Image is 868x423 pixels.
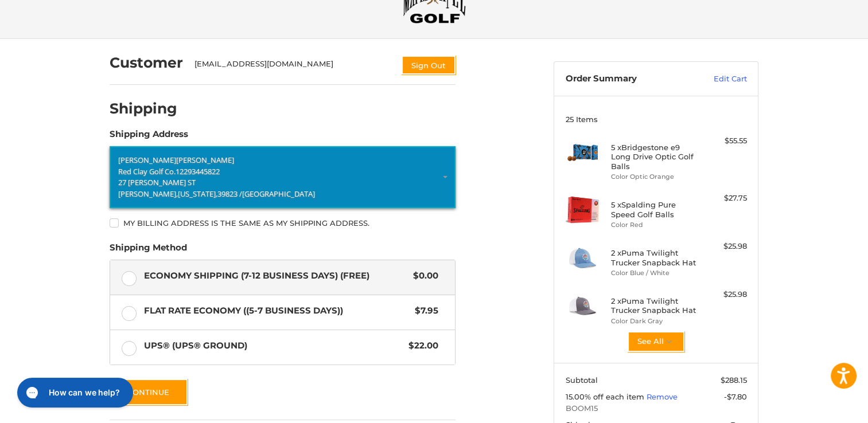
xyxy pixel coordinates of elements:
div: $25.98 [702,289,747,300]
label: My billing address is the same as my shipping address. [110,218,456,228]
span: Subtotal [566,375,598,385]
h3: 25 Items [566,115,747,124]
button: Continue [110,379,188,405]
div: [EMAIL_ADDRESS][DOMAIN_NAME] [194,58,391,75]
div: $55.55 [702,135,747,147]
span: $7.95 [409,304,438,318]
span: UPS® (UPS® Ground) [144,339,403,352]
h4: 2 x Puma Twilight Trucker Snapback Hat [611,248,699,267]
span: -$7.80 [724,392,747,401]
span: 39823 / [217,189,242,199]
span: [PERSON_NAME] [118,155,176,165]
span: Flat Rate Economy ((5-7 Business Days)) [144,304,410,318]
a: Remove [647,392,678,401]
span: [PERSON_NAME] [176,155,234,165]
h4: 5 x Bridgestone e9 Long Drive Optic Golf Balls [611,143,699,171]
a: Edit Cart [689,73,747,85]
h4: 2 x Puma Twilight Trucker Snapback Hat [611,296,699,315]
span: Economy Shipping (7-12 Business Days) (Free) [144,269,408,283]
button: See All [628,331,684,352]
iframe: Google Customer Reviews [773,392,868,423]
legend: Shipping Address [110,128,188,146]
button: Sign Out [402,56,456,75]
span: BOOM15 [566,403,747,414]
span: 27 [PERSON_NAME] ST [118,177,196,187]
span: [US_STATE], [178,189,217,199]
h4: 5 x Spalding Pure Speed Golf Balls [611,200,699,219]
h2: Customer [110,54,183,72]
a: Enter or select a different address [110,146,456,208]
li: Color Optic Orange [611,172,699,182]
h3: Order Summary [566,73,689,85]
legend: Shipping Method [110,241,187,260]
span: $288.15 [721,375,747,385]
div: $27.75 [702,193,747,204]
h2: Shipping [110,100,177,117]
div: $25.98 [702,241,747,252]
span: $22.00 [403,339,438,352]
li: Color Red [611,220,699,230]
iframe: Gorgias live chat messenger [11,374,136,412]
li: Color Blue / White [611,268,699,278]
span: [PERSON_NAME], [118,189,178,199]
span: 12293445822 [176,166,220,177]
span: $0.00 [407,269,438,283]
span: [GEOGRAPHIC_DATA] [242,189,315,199]
span: 15.00% off each item [566,392,647,401]
li: Color Dark Gray [611,316,699,326]
span: Red Clay Golf Co. [118,166,176,177]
